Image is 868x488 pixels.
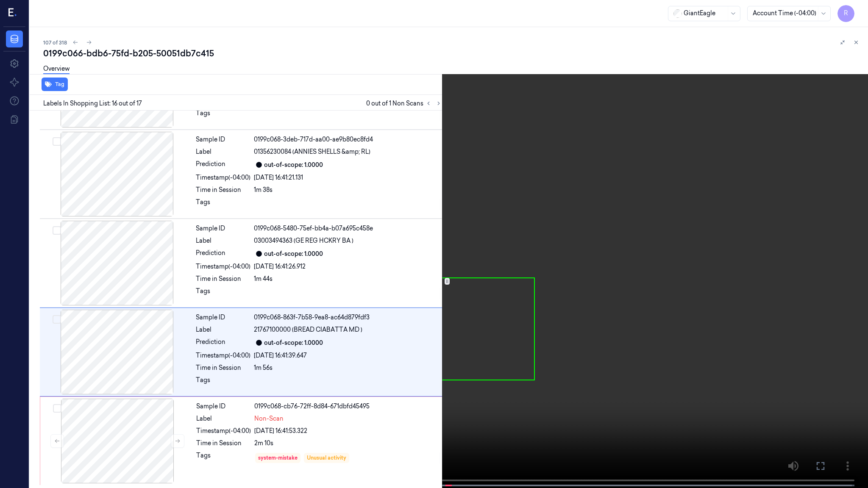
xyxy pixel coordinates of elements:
div: Time in Session [196,439,251,448]
div: Prediction [196,249,250,259]
div: 1m 44s [254,274,442,283]
div: Timestamp (-04:00) [196,173,250,182]
div: Sample ID [196,135,250,144]
span: 21767100000 (BREAD CIABATTA MD ) [254,325,362,334]
div: Tags [196,287,250,300]
div: out-of-scope: 1.0000 [264,161,323,169]
div: Tags [196,451,251,465]
div: [DATE] 16:41:53.322 [254,427,442,435]
span: 03003494363 (GE REG HCKRY BA ) [254,236,353,245]
div: Time in Session [196,274,250,283]
div: [DATE] 16:41:26.912 [254,262,442,271]
div: 0199c068-863f-7b58-9ea8-ac64d879fdf3 [254,313,442,322]
span: 0 out of 1 Non Scans [366,98,444,108]
div: 0199c068-cb76-72ff-8d84-671dbfd45495 [254,402,442,411]
div: Label [196,147,250,156]
button: Tag [42,78,68,91]
div: 2m 10s [254,439,442,448]
div: Time in Session [196,363,250,372]
span: 107 of 318 [43,39,67,46]
span: 01356230084 (ANNIES SHELLS &amp; RL) [254,147,370,156]
div: Timestamp (-04:00) [196,351,250,360]
div: [DATE] 16:41:39.647 [254,351,442,360]
div: 0199c068-3deb-717d-aa00-ae9b80ec8fd4 [254,135,442,144]
div: Sample ID [196,224,250,233]
button: Select row [53,137,61,146]
div: [DATE] 16:41:21.131 [254,173,442,182]
div: out-of-scope: 1.0000 [264,338,323,347]
span: Non-Scan [254,414,284,423]
button: Select row [53,315,61,324]
div: Label [196,325,250,334]
div: system-mistake [258,454,298,462]
div: 0199c066-bdb6-75fd-b205-50051db7c415 [43,47,861,59]
div: Unusual activity [307,454,346,462]
a: Overview [43,64,70,74]
div: Timestamp (-04:00) [196,427,251,435]
button: R [837,5,854,22]
div: Tags [196,109,250,122]
div: Tags [196,376,250,389]
div: 1m 56s [254,363,442,372]
div: Tags [196,198,250,211]
div: Label [196,414,251,423]
div: Label [196,236,250,245]
div: Timestamp (-04:00) [196,262,250,271]
div: 0199c068-5480-75ef-bb4a-b07a695c458e [254,224,442,233]
span: Labels In Shopping List: 16 out of 17 [43,99,142,108]
div: Sample ID [196,402,251,411]
div: out-of-scope: 1.0000 [264,250,323,258]
button: Select row [53,226,61,235]
div: 1m 38s [254,186,442,194]
button: Select row [53,404,61,413]
div: Prediction [196,160,250,170]
div: Sample ID [196,313,250,322]
div: Time in Session [196,186,250,194]
div: Prediction [196,338,250,348]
